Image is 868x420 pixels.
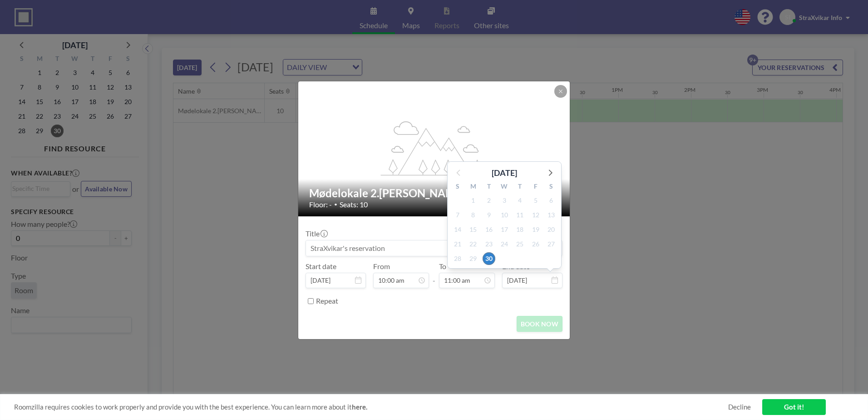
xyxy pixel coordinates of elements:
[433,265,435,285] span: -
[373,262,390,271] label: From
[762,399,826,415] a: Got it!
[316,296,338,305] label: Repeat
[381,120,488,175] g: flex-grow: 1.2;
[352,403,367,411] a: here.
[306,229,327,238] label: Title
[340,200,368,209] span: Seats: 10
[439,262,446,271] label: To
[517,316,562,332] button: BOOK NOW
[306,240,562,256] input: StraXvikar's reservation
[309,186,560,200] h2: Mødelokale 2.[PERSON_NAME] (Lokale 14)
[309,200,332,209] span: Floor: -
[14,403,728,411] span: Roomzilla requires cookies to work properly and provide you with the best experience. You can lea...
[334,201,337,208] span: •
[728,403,751,411] a: Decline
[306,262,336,271] label: Start date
